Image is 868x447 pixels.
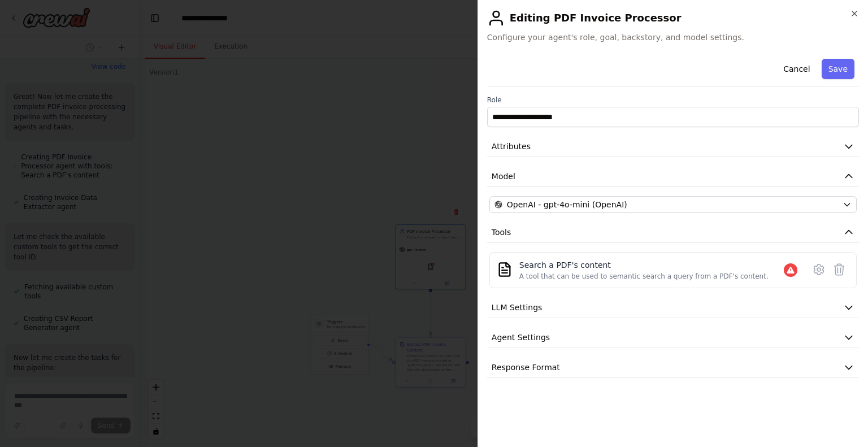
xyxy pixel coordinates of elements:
[487,96,859,105] label: Role
[487,136,859,157] button: Attributes
[487,357,859,378] button: Response Format
[492,362,560,373] span: Response Format
[492,227,511,238] span: Tools
[487,32,859,43] span: Configure your agent's role, goal, backstory, and model settings.
[829,259,849,280] button: Delete tool
[497,262,513,277] img: PDFSearchTool
[487,327,859,348] button: Agent Settings
[519,259,769,271] div: Search a PDF's content
[492,302,542,313] span: LLM Settings
[487,166,859,187] button: Model
[822,59,854,79] button: Save
[489,196,857,213] button: OpenAI - gpt-4o-mini (OpenAI)
[487,297,859,318] button: LLM Settings
[519,272,769,281] div: A tool that can be used to semantic search a query from a PDF's content.
[507,199,627,210] span: OpenAI - gpt-4o-mini (OpenAI)
[492,141,531,152] span: Attributes
[487,9,859,27] h2: Editing PDF Invoice Processor
[487,222,859,243] button: Tools
[809,259,829,280] button: Configure tool
[776,59,817,79] button: Cancel
[492,171,515,182] span: Model
[492,332,550,343] span: Agent Settings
